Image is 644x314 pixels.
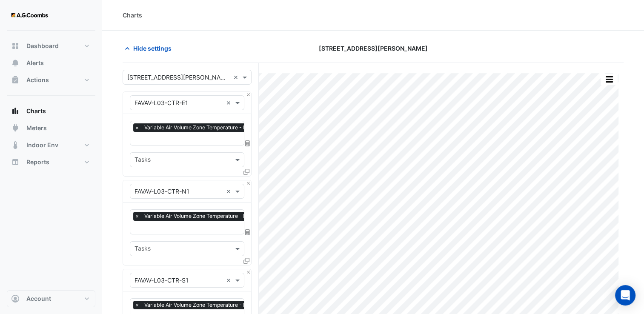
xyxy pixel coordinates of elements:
[244,228,252,236] span: Choose Function
[7,54,95,71] button: Alerts
[26,59,44,67] span: Alerts
[26,158,49,166] span: Reports
[11,124,20,132] app-icon: Meters
[133,155,151,166] div: Tasks
[244,140,252,147] span: Choose Function
[318,44,427,53] span: [STREET_ADDRESS][PERSON_NAME]
[123,41,177,56] button: Hide settings
[11,107,20,115] app-icon: Charts
[26,124,47,132] span: Meters
[133,301,141,309] span: ×
[142,212,362,220] span: Variable Air Volume Zone Temperature - L03 (NABERS IE), Centre North
[7,103,95,120] button: Charts
[226,187,233,196] span: Clear
[7,71,95,88] button: Actions
[246,269,251,275] button: Close
[7,137,95,154] button: Indoor Env
[233,73,240,82] span: Clear
[26,76,49,84] span: Actions
[11,42,20,50] app-icon: Dashboard
[11,158,20,166] app-icon: Reports
[11,59,20,67] app-icon: Alerts
[133,123,141,132] span: ×
[133,212,141,220] span: ×
[133,244,151,255] div: Tasks
[10,7,49,24] img: Company Logo
[7,37,95,54] button: Dashboard
[226,276,233,285] span: Clear
[7,154,95,171] button: Reports
[26,141,58,149] span: Indoor Env
[226,98,233,107] span: Clear
[246,180,251,186] button: Close
[26,294,51,303] span: Account
[7,120,95,137] button: Meters
[142,301,362,309] span: Variable Air Volume Zone Temperature - L03 (NABERS IE), Centre South
[142,123,362,132] span: Variable Air Volume Zone Temperature - L03 (NABERS IE), Centre East
[243,168,249,175] span: Clone Favourites and Tasks from this Equipment to other Equipment
[26,107,46,115] span: Charts
[11,141,20,149] app-icon: Indoor Env
[26,42,59,50] span: Dashboard
[11,76,20,84] app-icon: Actions
[246,92,251,97] button: Close
[7,290,95,307] button: Account
[601,74,618,85] button: More Options
[243,257,249,264] span: Clone Favourites and Tasks from this Equipment to other Equipment
[615,285,635,305] div: Open Intercom Messenger
[133,44,172,53] span: Hide settings
[123,11,142,20] div: Charts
